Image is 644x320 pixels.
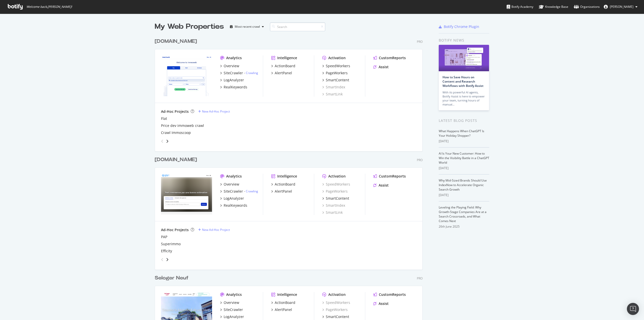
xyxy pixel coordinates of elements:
[155,156,197,163] div: [DOMAIN_NAME]
[161,123,204,128] div: Price dev immoweb crawl
[161,227,189,232] div: Ad-Hoc Projects
[202,228,230,232] div: New Ad-Hoc Project
[417,40,423,44] div: Pro
[228,23,266,31] button: Most recent crawl
[161,130,191,135] div: Crawl Immoscoop
[155,274,190,282] a: Seloger Neuf
[326,78,349,83] div: SmartContent
[271,189,292,194] a: AlertPanel
[379,301,389,306] div: Assist
[161,241,181,246] a: Superimmo
[439,166,489,170] div: [DATE]
[627,303,639,315] div: Open Intercom Messenger
[439,178,487,192] a: Why Mid-Sized Brands Should Use IndexNow to Accelerate Organic Search Growth
[439,118,489,123] div: Latest Blog Posts
[220,307,243,312] a: SiteCrawler
[574,4,600,9] div: Organizations
[198,228,230,232] a: New Ad-Hoc Project
[226,55,242,60] div: Analytics
[373,301,389,306] a: Assist
[373,292,406,297] a: CustomReports
[322,210,343,215] div: SmartLink
[328,292,346,297] div: Activation
[224,314,244,319] div: LogAnalyzer
[161,234,167,239] a: PAP
[442,75,484,88] a: How to Save Hours on Content and Research Workflows with Botify Assist
[322,182,350,187] div: SpeedWorkers
[161,55,212,96] img: immoweb.be
[379,64,389,69] div: Assist
[224,189,243,194] div: SiteCrawler
[439,24,479,29] a: Botify Chrome Plugin
[439,193,489,197] div: [DATE]
[270,22,325,31] input: Search
[244,189,258,193] div: -
[322,300,350,305] a: SpeedWorkers
[322,70,348,76] a: PageWorkers
[322,196,349,201] a: SmartContent
[444,24,479,29] div: Botify Chrome Plugin
[220,196,244,201] a: LogAnalyzer
[224,300,239,305] div: Overview
[322,203,345,208] a: SmartIndex
[220,85,247,90] a: RealKeywords
[224,307,243,312] div: SiteCrawler
[220,70,258,76] a: SiteCrawler- Crawling
[224,203,247,208] div: RealKeywords
[275,307,292,312] div: AlertPanel
[439,151,489,165] a: AI Is Your New Customer: How to Win the Visibility Battle in a ChatGPT World
[439,45,489,71] img: How to Save Hours on Content and Research Workflows with Botify Assist
[271,182,295,187] a: ActionBoard
[379,292,406,297] div: CustomReports
[379,55,406,60] div: CustomReports
[202,109,230,114] div: New Ad-Hoc Project
[539,4,568,9] div: Knowledge Base
[220,189,258,194] a: SiteCrawler- Crawling
[220,203,247,208] a: RealKeywords
[600,3,641,11] button: [PERSON_NAME]
[159,137,166,145] div: angle-left
[277,174,297,179] div: Intelligence
[224,63,239,68] div: Overview
[246,189,258,193] a: Crawling
[439,38,489,43] div: Botify news
[161,248,172,254] a: Efficity
[271,307,292,312] a: AlertPanel
[417,276,423,280] div: Pro
[220,314,244,319] a: LogAnalyzer
[159,256,166,264] div: angle-left
[322,307,348,312] div: PageWorkers
[155,156,199,163] a: [DOMAIN_NAME]
[224,85,247,90] div: RealKeywords
[220,63,239,68] a: Overview
[439,129,484,138] a: What Happens When ChatGPT Is Your Holiday Shopper?
[277,292,297,297] div: Intelligence
[373,183,389,188] a: Assist
[224,70,243,76] div: SiteCrawler
[246,71,258,75] a: Crawling
[161,116,167,121] a: Flat
[439,205,487,223] a: Leveling the Playing Field: Why Growth-Stage Companies Are at a Search Crossroads, and What Comes...
[271,63,295,68] a: ActionBoard
[439,224,489,229] div: 26th June 2025
[322,63,350,68] a: SpeedWorkers
[322,85,345,90] a: SmartIndex
[439,139,489,144] div: [DATE]
[379,183,389,188] div: Assist
[224,78,244,83] div: LogAnalyzer
[198,109,230,114] a: New Ad-Hoc Project
[326,70,348,76] div: PageWorkers
[166,257,169,262] div: angle-right
[610,5,633,9] span: Lukas MÄNNL
[322,92,343,97] a: SmartLink
[373,174,406,179] a: CustomReports
[507,4,533,9] div: Botify Academy
[220,300,239,305] a: Overview
[224,196,244,201] div: LogAnalyzer
[226,174,242,179] div: Analytics
[328,55,346,60] div: Activation
[161,174,212,215] img: meilleursagents.com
